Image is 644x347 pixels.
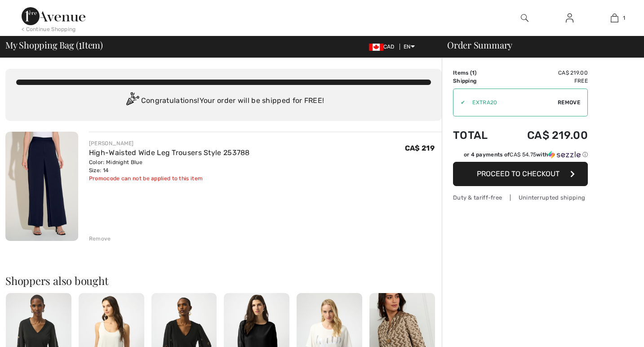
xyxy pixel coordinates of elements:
[558,98,580,107] span: Remove
[453,162,588,186] button: Proceed to Checkout
[405,144,435,152] span: CA$ 219
[5,275,442,286] h2: Shoppers also bought
[465,89,558,116] input: Promo code
[404,44,415,50] span: EN
[559,13,581,24] a: Sign In
[502,69,588,77] td: CA$ 219.00
[89,235,111,243] div: Remove
[453,120,502,151] td: Total
[453,98,465,107] div: ✔
[548,151,581,159] img: Sezzle
[436,40,639,49] div: Order Summary
[369,44,383,51] img: Canadian Dollar
[453,77,502,85] td: Shipping
[566,13,573,23] img: My Info
[592,13,636,23] a: 1
[510,151,536,158] span: CA$ 54.75
[453,69,502,77] td: Items ( )
[502,120,588,151] td: CA$ 219.00
[5,40,103,49] span: My Shopping Bag ( Item)
[464,151,588,159] div: or 4 payments of with
[5,132,78,241] img: High-Waisted Wide Leg Trousers Style 253788
[89,139,250,147] div: [PERSON_NAME]
[502,77,588,85] td: Free
[611,13,618,23] img: My Bag
[472,70,475,76] span: 1
[16,92,431,110] div: Congratulations! Your order will be shipped for FREE!
[521,13,529,23] img: search the website
[453,151,588,162] div: or 4 payments ofCA$ 54.75withSezzle Click to learn more about Sezzle
[453,193,588,202] div: Duty & tariff-free | Uninterrupted shipping
[89,174,250,182] div: Promocode can not be applied to this item
[123,92,141,110] img: Congratulation2.svg
[369,44,398,50] span: CAD
[22,7,85,25] img: 1ère Avenue
[89,148,250,157] a: High-Waisted Wide Leg Trousers Style 253788
[477,169,560,178] span: Proceed to Checkout
[89,158,250,174] div: Color: Midnight Blue Size: 14
[79,38,82,50] span: 1
[22,25,76,33] div: < Continue Shopping
[623,14,625,22] span: 1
